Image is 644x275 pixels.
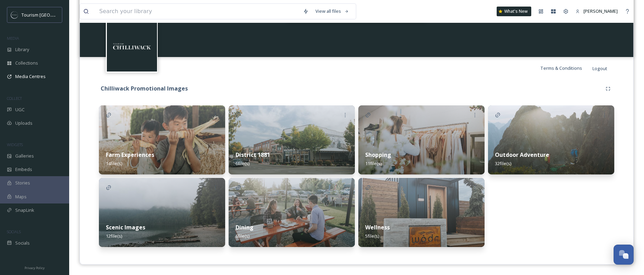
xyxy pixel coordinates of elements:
[106,233,122,239] span: 12 file(s)
[236,233,249,239] span: 6 file(s)
[236,224,254,231] strong: Dining
[540,65,582,71] span: Terms & Conditions
[15,73,46,80] span: Media Centres
[358,178,485,247] img: cfcbe947-3fb5-4748-880b-3fe1bc5d4085.jpg
[592,65,607,72] span: Logout
[229,105,355,174] img: 2ce9595f-d2fa-466b-9764-6d025638d6cb.jpg
[106,151,154,159] strong: Farm Experiences
[99,178,225,247] img: 7e08b38d-a89e-44e3-8d48-3321a54376d9.jpg
[15,240,30,246] span: Socials
[96,4,300,19] input: Search your library
[488,105,614,174] img: 136c9b76-396b-4fbe-8829-2ff44458627f.jpg
[229,178,355,247] img: 38b96112-9fca-4acd-b745-2302a440f876.jpg
[107,21,157,72] img: OMNISEND%20Email%20Square%20Images%20.png
[497,7,531,16] a: What's New
[583,8,618,14] span: [PERSON_NAME]
[7,142,23,147] span: WIDGETS
[495,160,511,167] span: 32 file(s)
[101,85,188,92] strong: Chilliwack Promotional Images
[15,60,38,66] span: Collections
[15,193,27,200] span: Maps
[15,153,34,159] span: Galleries
[572,4,621,18] a: [PERSON_NAME]
[236,151,270,159] strong: District 1881
[365,233,379,239] span: 5 file(s)
[15,166,32,173] span: Embeds
[614,245,634,265] button: Open Chat
[495,151,549,159] strong: Outdoor Adventure
[540,64,592,72] a: Terms & Conditions
[358,105,485,174] img: 22bd4f64-6a09-4d2e-b0c0-22563b29bd6d.jpg
[7,36,19,41] span: MEDIA
[365,160,381,167] span: 11 file(s)
[365,224,390,231] strong: Wellness
[236,160,249,167] span: 6 file(s)
[15,180,30,186] span: Stories
[21,11,83,18] span: Tourism [GEOGRAPHIC_DATA]
[15,207,34,214] span: SnapLink
[15,106,25,113] span: UGC
[106,160,122,167] span: 14 file(s)
[312,4,352,18] a: View all files
[11,11,18,18] img: OMNISEND%20Email%20Square%20Images%20.png
[99,105,225,174] img: 57edbd73-3b7b-4d3a-bacc-c5c14d28e9f9.jpg
[25,266,45,270] span: Privacy Policy
[365,151,391,159] strong: Shopping
[7,96,22,101] span: COLLECT
[15,120,33,126] span: Uploads
[7,229,21,234] span: SOCIALS
[106,224,145,231] strong: Scenic Images
[25,263,45,272] a: Privacy Policy
[15,46,29,53] span: Library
